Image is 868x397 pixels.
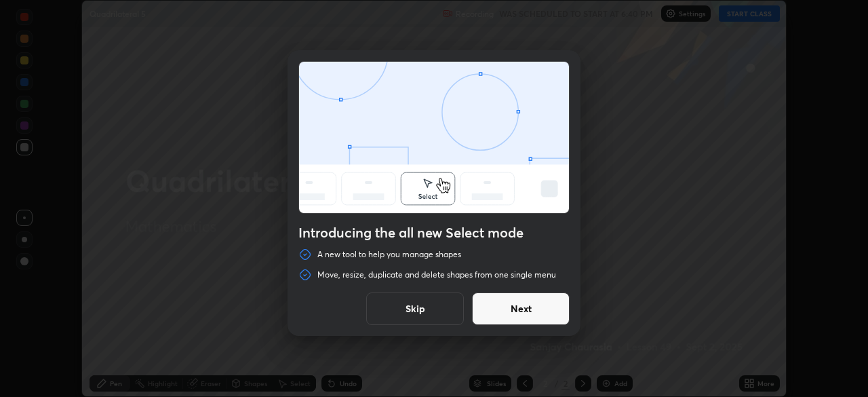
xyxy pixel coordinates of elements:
[317,269,556,280] p: Move, resize, duplicate and delete shapes from one single menu
[299,62,569,216] div: animation
[472,292,570,325] button: Next
[317,249,461,260] p: A new tool to help you manage shapes
[366,292,464,325] button: Skip
[298,225,570,241] h4: Introducing the all new Select mode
